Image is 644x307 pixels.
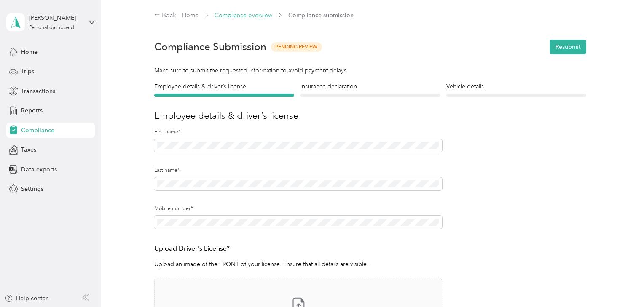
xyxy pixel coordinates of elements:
[21,87,55,96] span: Transactions
[5,294,48,303] button: Help center
[154,41,266,53] h1: Compliance Submission
[29,13,82,22] div: [PERSON_NAME]
[215,12,272,19] a: Compliance overview
[154,11,176,21] div: Back
[29,25,74,30] div: Personal dashboard
[21,126,54,135] span: Compliance
[154,243,442,254] h3: Upload Driver's License*
[550,40,586,54] button: Resubmit
[21,184,43,193] span: Settings
[300,82,440,91] h4: Insurance declaration
[154,109,586,123] h3: Employee details & driver’s license
[21,67,34,76] span: Trips
[21,48,38,56] span: Home
[21,165,57,174] span: Data exports
[21,145,36,154] span: Taxes
[446,82,586,91] h4: Vehicle details
[21,106,43,115] span: Reports
[271,42,322,52] span: Pending Review
[182,12,199,19] a: Home
[154,205,442,213] label: Mobile number*
[154,260,442,269] p: Upload an image of the FRONT of your license. Ensure that all details are visible.
[597,260,644,307] iframe: Everlance-gr Chat Button Frame
[288,11,354,20] span: Compliance submission
[154,66,586,75] div: Make sure to submit the requested information to avoid payment delays
[154,128,442,136] label: First name*
[154,167,442,174] label: Last name*
[154,82,294,91] h4: Employee details & driver’s license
